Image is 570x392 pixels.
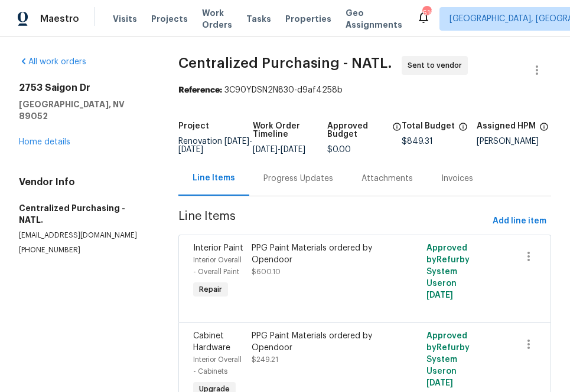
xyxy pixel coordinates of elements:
[193,172,235,184] div: Line Items
[263,173,333,185] div: Progress Updates
[19,58,86,66] a: All work orders
[178,146,203,154] span: [DATE]
[392,122,402,146] span: The total cost of line items that have been approved by both Opendoor and the Trade Partner. This...
[361,173,413,185] div: Attachments
[202,7,232,31] span: Work Orders
[40,13,79,25] span: Maestro
[402,122,455,130] h5: Total Budget
[253,146,278,154] span: [DATE]
[178,137,252,154] span: Renovation
[426,291,453,299] span: [DATE]
[19,245,150,255] p: [PHONE_NUMBER]
[493,214,546,229] span: Add line item
[193,356,242,375] span: Interior Overall - Cabinets
[178,84,551,96] div: 3C90YDSN2N830-d9af4258b
[113,13,137,25] span: Visits
[19,98,150,122] h5: [GEOGRAPHIC_DATA], NV 89052
[19,176,150,188] h4: Vendor Info
[224,137,249,146] span: [DATE]
[193,332,230,352] span: Cabinet Hardware
[441,173,473,185] div: Invoices
[19,202,150,226] h5: Centralized Purchasing - NATL.
[194,284,227,295] span: Repair
[426,244,470,299] span: Approved by Refurby System User on
[458,122,468,137] span: The total cost of line items that have been proposed by Opendoor. This sum includes line items th...
[193,256,242,275] span: Interior Overall - Overall Paint
[477,122,536,130] h5: Assigned HPM
[19,138,70,146] a: Home details
[426,379,453,387] span: [DATE]
[252,242,390,266] div: PPG Paint Materials ordered by Opendoor
[193,244,243,252] span: Interior Paint
[539,122,549,137] span: The hpm assigned to this work order.
[178,122,209,130] h5: Project
[285,13,331,25] span: Properties
[252,356,278,363] span: $249.21
[488,210,551,232] button: Add line item
[327,122,389,139] h5: Approved Budget
[178,137,252,154] span: -
[253,122,327,139] h5: Work Order Timeline
[408,60,467,71] span: Sent to vendor
[19,82,150,94] h2: 2753 Saigon Dr
[422,7,431,19] div: 616
[252,268,281,275] span: $600.10
[477,137,551,146] div: [PERSON_NAME]
[246,15,271,23] span: Tasks
[426,332,470,387] span: Approved by Refurby System User on
[402,137,433,146] span: $849.31
[151,13,188,25] span: Projects
[178,56,392,70] span: Centralized Purchasing - NATL.
[178,86,222,94] b: Reference:
[19,230,150,241] p: [EMAIL_ADDRESS][DOMAIN_NAME]
[253,146,305,154] span: -
[178,210,488,232] span: Line Items
[346,7,402,31] span: Geo Assignments
[281,146,305,154] span: [DATE]
[327,146,351,154] span: $0.00
[252,330,390,354] div: PPG Paint Materials ordered by Opendoor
